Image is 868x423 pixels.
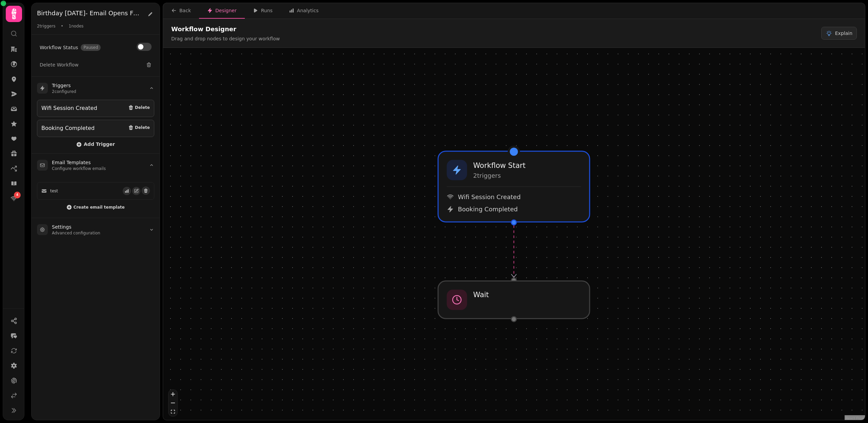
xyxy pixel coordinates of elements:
button: Delete [128,104,150,111]
h3: Email Templates [52,159,106,166]
button: Back [163,3,199,19]
div: Workflow Start2triggersWifi Session CreatedBooking Completed [438,151,590,223]
div: Back [171,7,191,14]
span: Add Trigger [76,142,115,147]
div: Runs [253,7,273,14]
button: Delete [128,124,150,131]
button: View email events [123,187,131,195]
summary: Email TemplatesConfigure workflow emails [32,154,160,177]
p: 2 configured [52,89,76,94]
p: 2 trigger s [473,172,526,180]
button: zoom in [169,390,177,399]
div: Booking Completed [41,124,95,132]
div: Analytics [289,7,319,14]
span: Workflow Status [40,44,78,51]
span: • [61,23,63,29]
span: Paused [81,44,101,51]
a: 4 [7,192,21,205]
p: Configure workflow emails [52,166,106,171]
span: Delete [135,105,150,110]
span: Booking Completed [458,205,518,213]
span: Explain [835,30,852,37]
button: Add Trigger [76,141,115,148]
span: Wifi Session Created [458,193,521,201]
button: Edit workflow [146,8,154,19]
summary: SettingsAdvanced configuration [32,218,160,241]
span: 2 triggers [37,23,55,29]
button: Delete email template [142,187,150,195]
button: Runs [245,3,281,19]
h3: Workflow Start [473,160,526,171]
button: Create email template [66,204,124,211]
button: Explain [821,27,857,40]
h2: Birthday [DATE]- Email Opens Follow Up [37,8,142,18]
span: 4 [16,193,18,197]
h3: Settings [52,224,100,230]
summary: Triggers2configured [32,77,160,100]
p: Drag and drop nodes to design your workflow [171,35,280,42]
div: Wait [438,281,590,319]
span: Create email template [73,205,124,209]
button: Designer [199,3,245,19]
button: Delete Workflow [37,59,154,71]
div: React Flow controls [168,389,178,417]
button: zoom out [169,399,177,407]
p: Advanced configuration [52,230,100,236]
span: test [50,188,58,194]
a: React Flow attribution [846,417,864,420]
button: Analytics [281,3,327,19]
div: Wifi Session Created [41,104,97,112]
button: fit view [169,407,177,416]
span: Delete [135,126,150,130]
h2: Workflow Designer [171,24,280,34]
button: Edit email template [132,187,140,195]
h3: Triggers [52,82,76,89]
span: 1 nodes [69,23,84,29]
span: Delete Workflow [40,61,79,68]
div: Designer [207,7,237,14]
